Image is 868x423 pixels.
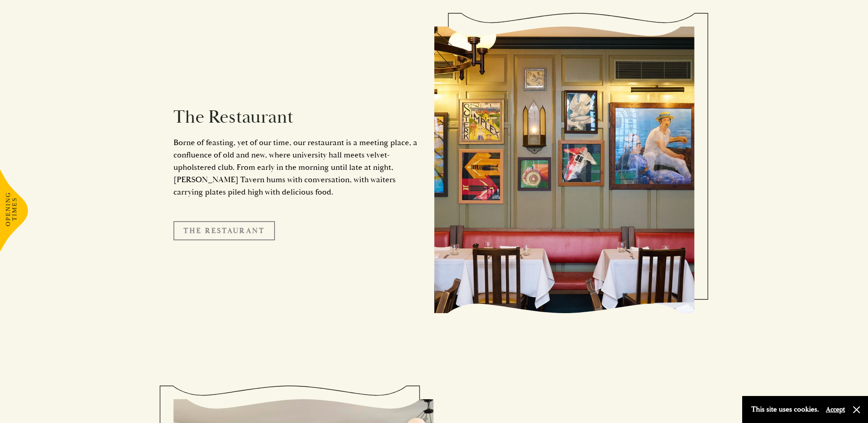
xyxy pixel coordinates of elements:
button: Accept [826,405,845,414]
h2: The Restaurant [173,106,421,128]
a: The Restaurant [173,221,275,240]
button: Close and accept [852,405,861,414]
p: Borne of feasting, yet of our time, our restaurant is a meeting place, a confluence of old and ne... [173,136,421,198]
p: This site uses cookies. [751,403,819,416]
